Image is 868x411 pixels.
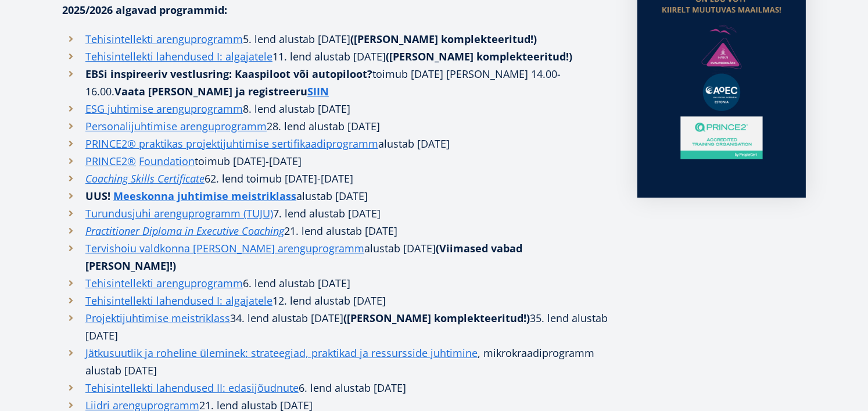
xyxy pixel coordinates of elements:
strong: EBSi inspireeriv vestlusring: Kaaspiloot või autopiloot? [85,67,372,81]
li: . lend alustab [DATE] [62,222,614,240]
a: Coaching Skills Certificate [85,170,205,187]
a: SIIN [307,83,329,100]
li: alustab [DATE] [62,240,614,274]
strong: ([PERSON_NAME] komplekteeritud!) [386,49,572,63]
strong: UUS! [85,189,110,203]
strong: Meeskonna juhtimise meistriklass [113,189,296,203]
li: toimub [DATE] [PERSON_NAME] 14.00-16.00. [62,65,614,100]
a: Tervishoiu valdkonna [PERSON_NAME] arenguprogramm [85,240,364,257]
strong: Vaata [PERSON_NAME] ja registreeru [114,84,329,98]
em: Practitioner Diploma in Executive Coaching [85,224,284,238]
li: 12. lend alustab [DATE] [62,292,614,309]
a: Turundusjuhi arenguprogramm (TUJU) [85,205,273,222]
li: 5. lend alustab [DATE] [62,30,614,48]
strong: 2025/2026 algavad programmid: [62,3,227,17]
li: alustab [DATE] [62,135,614,152]
li: 7. lend alustab [DATE] [62,205,614,222]
li: 62. lend toimub [DATE]-[DATE] [62,170,614,187]
a: PRINCE2 [85,152,127,170]
li: 28. lend alustab [DATE] [62,117,614,135]
a: Tehisintellekti lahendused I: algajatele [85,292,272,309]
li: 34. lend alustab [DATE] 35. lend alustab [DATE] [62,309,614,344]
li: 6. lend alustab [DATE] [62,379,614,396]
a: Practitioner Diploma in Executive Coaching [85,222,284,240]
a: ® [127,152,136,170]
li: 6. lend alustab [DATE] [62,274,614,292]
a: Jätkusuutlik ja roheline üleminek: strateegiad, praktikad ja ressursside juhtimine [85,344,478,362]
a: Tehisintellekti lahendused I: algajatele [85,48,272,65]
a: Meeskonna juhtimise meistriklass [113,187,296,205]
em: Coaching Skills Certificate [85,171,205,185]
li: alustab [DATE] [62,187,614,205]
a: Tehisintellekti lahendused II: edasijõudnute [85,379,299,396]
a: Tehisintellekti arenguprogramm [85,274,243,292]
a: Personalijuhtimise arenguprogramm [85,117,267,135]
li: 8. lend alustab [DATE] [62,100,614,117]
a: Tehisintellekti arenguprogramm [85,30,243,48]
a: PRINCE2® praktikas projektijuhtimise sertifikaadiprogramm [85,135,378,152]
li: 11. lend alustab [DATE] [62,48,614,65]
strong: ([PERSON_NAME] komplekteeritud!) [343,311,530,325]
i: 21 [284,224,296,238]
strong: ([PERSON_NAME] komplekteeritud!) [350,32,537,46]
a: ESG juhtimise arenguprogramm [85,100,243,117]
a: Projektijuhtimise meistriklass [85,309,230,327]
a: Foundation [139,152,195,170]
li: , mikrokraadiprogramm alustab [DATE] [62,344,614,379]
li: toimub [DATE]-[DATE] [62,152,614,170]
